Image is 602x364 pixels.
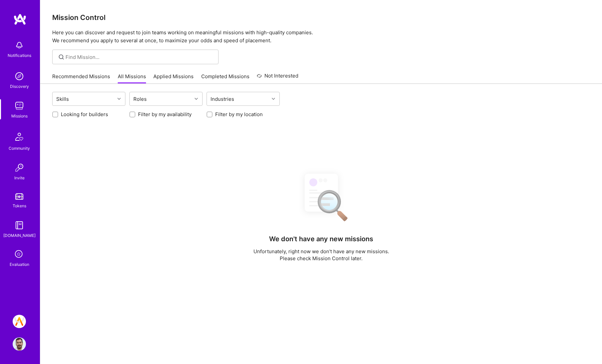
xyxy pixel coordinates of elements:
[11,315,28,328] a: A.Team // Selection Team - help us grow the community!
[61,111,108,118] label: Looking for builders
[209,94,236,104] div: Industries
[118,73,146,84] a: All Missions
[13,161,26,174] img: Invite
[13,202,26,209] div: Tokens
[269,235,373,243] h4: We don't have any new missions
[13,219,26,232] img: guide book
[9,145,30,152] div: Community
[52,13,590,22] h3: Mission Control
[215,111,263,118] label: Filter by my location
[11,112,28,119] div: Missions
[8,52,31,59] div: Notifications
[13,39,26,52] img: bell
[272,97,275,100] i: icon Chevron
[10,261,29,268] div: Evaluation
[15,193,23,200] img: tokens
[13,337,26,351] img: User Avatar
[14,174,25,181] div: Invite
[201,73,249,84] a: Completed Missions
[132,94,148,104] div: Roles
[13,99,26,112] img: teamwork
[117,97,121,100] i: icon Chevron
[253,248,389,255] p: Unfortunately, right now we don't have any new missions.
[13,70,26,83] img: discovery
[195,97,198,100] i: icon Chevron
[3,232,36,239] div: [DOMAIN_NAME]
[58,53,65,61] i: icon SearchGrey
[13,315,26,328] img: A.Team // Selection Team - help us grow the community!
[138,111,192,118] label: Filter by my availability
[11,337,28,351] a: User Avatar
[257,72,298,84] a: Not Interested
[153,73,194,84] a: Applied Missions
[13,248,26,261] i: icon SelectionTeam
[10,83,29,90] div: Discovery
[13,13,27,25] img: logo
[52,29,590,45] p: Here you can discover and request to join teams working on meaningful missions with high-quality ...
[11,129,27,145] img: Community
[253,255,389,262] p: Please check Mission Control later.
[55,94,71,104] div: Skills
[66,54,214,61] input: Find Mission...
[52,73,110,84] a: Recommended Missions
[293,168,350,226] img: No Results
